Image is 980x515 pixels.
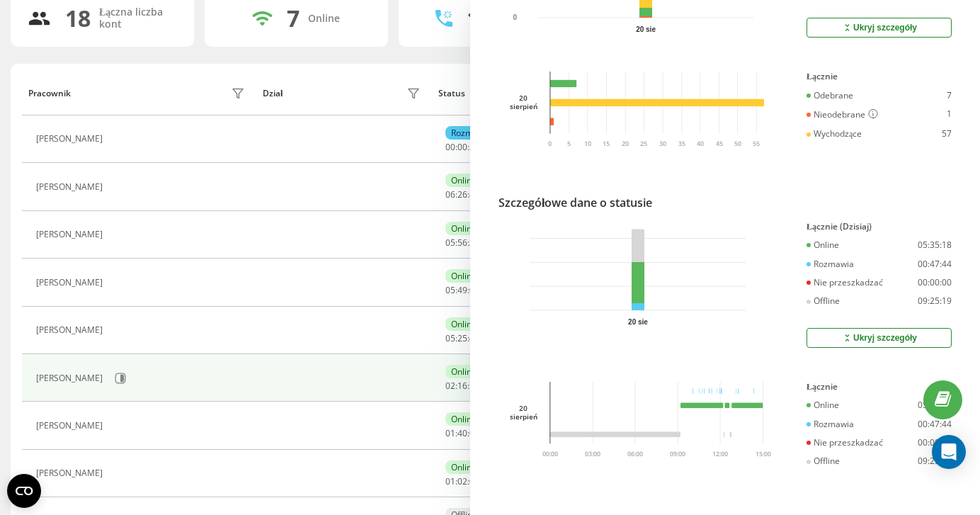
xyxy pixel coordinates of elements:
span: 06 [445,188,455,200]
div: [PERSON_NAME] [36,182,106,192]
div: Dział [263,89,283,98]
div: Nieodebrane [807,109,878,120]
div: 00:00:00 [918,438,952,448]
span: 49 [457,284,467,296]
text: 0 [513,13,518,21]
div: Pracownik [28,89,71,98]
div: : : [445,190,479,200]
div: Rozmawia [807,419,854,429]
span: 02 [445,380,455,392]
div: Szczegółowe dane o statusie [498,194,652,211]
div: : : [445,429,479,438]
div: Online [308,13,340,25]
text: 20 sie [636,26,656,33]
text: 35 [678,140,685,149]
text: 15 [603,140,610,149]
text: 00:00 [542,449,558,458]
div: 05:35:18 [918,240,952,250]
div: Łączna liczba kont [99,6,177,30]
div: Wychodzące [807,129,862,139]
div: : : [445,334,479,344]
div: 7 [947,91,952,101]
div: Nie przeszkadzać [807,438,883,448]
span: 25 [457,332,467,344]
div: 00:00:00 [918,278,952,288]
text: 40 [697,140,704,149]
text: 30 [659,140,666,149]
div: 1 [467,5,479,32]
div: : : [445,142,479,152]
div: Łącznie (Dzisiaj) [807,222,952,232]
div: sierpień [509,102,537,111]
div: 20 [509,404,537,412]
span: 00 [457,141,467,153]
text: 12:00 [713,449,729,458]
button: Open CMP widget [7,474,41,508]
div: Łącznie [807,72,952,81]
div: Rozmawia [807,259,854,269]
div: 05:35:18 [918,400,952,410]
span: 02 [457,475,467,487]
div: [PERSON_NAME] [36,134,106,144]
span: 40 [457,427,467,439]
div: : : [445,238,479,248]
button: Ukryj szczegóły [807,18,952,38]
text: 09:00 [671,449,686,458]
div: [PERSON_NAME] [36,230,106,239]
text: 20 [622,140,629,149]
div: Offline [807,456,840,466]
span: 16 [457,380,467,392]
div: Online [445,365,482,378]
text: 50 [734,140,741,149]
div: : : [445,477,479,487]
div: 18 [65,5,91,32]
text: 10 [584,140,591,149]
span: 05 [445,332,455,344]
div: : : [445,285,479,295]
span: 26 [457,188,467,200]
div: Open Intercom Messenger [932,435,966,469]
div: 57 [942,129,952,139]
div: Ukryj szczegóły [841,332,917,344]
span: 56 [457,237,467,249]
div: [PERSON_NAME] [36,373,106,383]
div: : : [445,381,479,391]
div: Online [445,317,482,331]
text: 5 [567,140,571,149]
div: 09:25:19 [918,296,952,306]
div: 1 [947,109,952,120]
span: 01 [445,475,455,487]
span: 00 [445,141,455,153]
div: 00:47:44 [918,259,952,269]
div: Online [445,460,482,474]
text: 20 sie [628,318,648,326]
div: Online [445,174,482,187]
div: [PERSON_NAME] [36,278,106,288]
div: [PERSON_NAME] [36,325,106,335]
text: 45 [716,140,723,149]
div: Online [445,222,482,235]
div: 09:25:19 [918,456,952,466]
div: Łącznie [807,382,952,392]
div: Online [807,240,839,250]
div: sierpień [509,412,537,421]
text: 03:00 [586,449,601,458]
text: 0 [549,140,552,149]
div: Online [445,412,482,426]
div: Ukryj szczegóły [841,22,917,33]
text: 55 [753,140,760,149]
span: 01 [445,427,455,439]
div: [PERSON_NAME] [36,421,106,431]
div: Offline [807,296,840,306]
span: 05 [445,284,455,296]
text: 06:00 [628,449,644,458]
div: [PERSON_NAME] [36,468,106,478]
text: 25 [640,140,647,149]
div: Rozmawia [445,126,497,140]
div: 00:47:44 [918,419,952,429]
div: Odebrane [807,91,853,101]
text: 15:00 [756,449,772,458]
div: 7 [287,5,300,32]
div: Online [445,269,482,283]
div: Online [807,400,839,410]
